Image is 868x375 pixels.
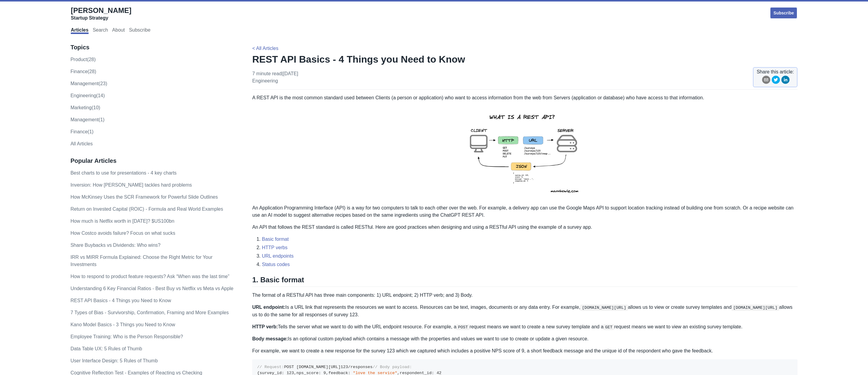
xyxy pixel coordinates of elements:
span: // Body payload: [373,365,412,369]
strong: Body message: [252,336,288,341]
button: linkedin [781,76,790,86]
h3: Popular Articles [71,157,240,165]
button: twitter [772,76,780,86]
a: Return on Invested Capital (ROIC) - Formula and Real World Examples [71,206,223,212]
a: [PERSON_NAME]Startup Strategy [71,6,131,21]
span: // Request: [257,365,284,369]
div: Startup Strategy [71,15,131,21]
a: Share Buybacks vs Dividends: Who wins? [71,243,161,248]
a: Inversion: How [PERSON_NAME] tackles hard problems [71,182,192,187]
h1: REST API Basics - 4 Things you Need to Know [252,53,797,65]
code: [DOMAIN_NAME][URL] [732,305,779,311]
a: < All Articles [252,46,278,51]
code: [DOMAIN_NAME][URL] [580,305,628,311]
a: How much is Netflix worth in [DATE]? $US100bn [71,218,174,224]
a: Understanding 6 Key Financial Ratios - Best Buy vs Netflix vs Meta vs Apple [71,286,233,291]
h2: 1. Basic format [252,275,797,287]
a: engineering [252,78,278,83]
a: How Costco avoids failure? Focus on what sucks [71,231,175,236]
a: How to respond to product feature requests? Ask “When was the last time” [71,274,229,279]
p: An API that follows the REST standard is called RESTful. Here are good practices when designing a... [252,224,797,231]
span: 123 [341,365,348,369]
a: Subscribe [129,27,150,34]
a: finance(28) [71,69,96,74]
a: Kano Model Basics - 3 Things you Need to Know [71,322,175,327]
p: 7 minute read | [DATE] [252,70,298,85]
a: User Interface Design: 5 Rules of Thumb [71,358,158,363]
a: product(28) [71,57,96,62]
strong: HTTP verb: [252,324,278,329]
a: URL endpoints [262,253,293,259]
p: The format of a RESTful API has three main components: 1) URL endpoint; 2) HTTP verb; and 3) Body. [252,292,797,299]
a: marketing(10) [71,105,100,110]
p: Tells the server what we want to do with the URL endpoint resource. For example, a request means ... [252,323,797,330]
a: Employee Training: Who is the Person Responsible? [71,334,183,339]
a: Data Table UX: 5 Rules of Thumb [71,346,142,351]
a: 7 Types of Bias - Survivorship, Confirmation, Framing and More Examples [71,310,229,315]
code: POST [456,324,470,330]
a: engineering(14) [71,93,105,98]
a: management(23) [71,81,107,86]
p: Is an optional custom payload which contains a message with the properties and values we want to ... [252,335,797,342]
code: GET [603,324,614,330]
a: HTTP verbs [262,245,287,250]
a: IRR vs MIRR Formula Explained: Choose the Right Metric for Your Investments [71,255,212,267]
a: Subscribe [770,7,797,19]
strong: URL endpoint: [252,305,285,310]
a: Status codes [262,262,290,267]
h3: Topics [71,44,240,51]
a: Finance(1) [71,129,93,134]
a: About [112,27,125,34]
a: All Articles [71,141,93,146]
a: Best charts to use for presentations - 4 key charts [71,170,177,175]
a: Management(1) [71,117,105,122]
p: A REST API is the most common standard used between Clients (a person or application) who want to... [252,94,797,101]
a: How McKinsey Uses the SCR Framework for Powerful Slide Outlines [71,194,218,200]
p: An Application Programming Interface (API) is a way for two computers to talk to each other over ... [252,204,797,219]
span: [PERSON_NAME] [71,6,131,14]
a: REST API Basics - 4 Things you Need to Know [71,298,171,303]
img: rest-api [459,106,591,200]
p: Is a URL link that represents the resources we want to access. Resources can be text, images, doc... [252,304,797,318]
p: For example, we want to create a new response for the survey 123 which we captured which includes... [252,347,797,355]
button: email [762,76,770,86]
a: Search [93,27,108,34]
a: Basic format [262,237,289,242]
span: Share this article: [757,68,794,76]
a: Articles [71,27,89,34]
